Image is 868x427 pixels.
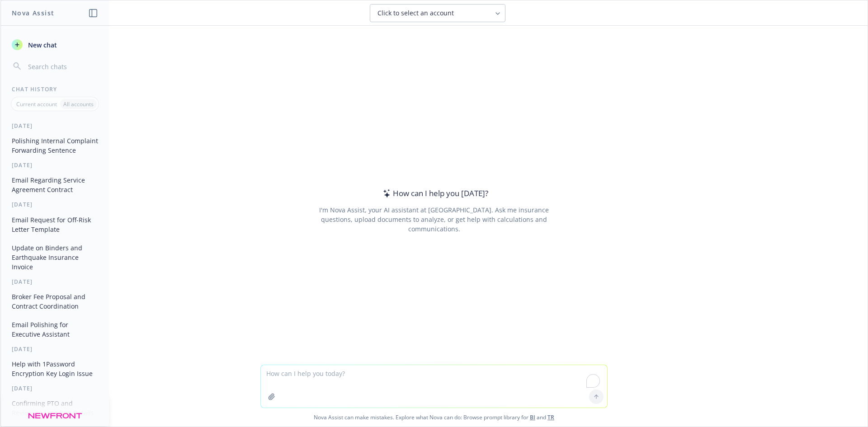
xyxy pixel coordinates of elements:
[8,289,102,314] button: Broker Fee Proposal and Contract Coordination
[1,122,109,130] div: [DATE]
[307,205,561,234] div: I'm Nova Assist, your AI assistant at [GEOGRAPHIC_DATA]. Ask me insurance questions, upload docum...
[8,212,102,237] button: Email Request for Off-Risk Letter Template
[8,317,102,342] button: Email Polishing for Executive Assistant
[63,100,94,108] p: All accounts
[8,396,102,420] button: Confirming PTO and Reviewing Loss Run Details
[8,357,102,381] button: Help with 1Password Encryption Key Login Issue
[1,85,109,93] div: Chat History
[8,37,102,53] button: New chat
[1,161,109,169] div: [DATE]
[547,413,554,421] a: TR
[8,173,102,197] button: Email Regarding Service Agreement Contract
[16,100,57,108] p: Current account
[530,413,535,421] a: BI
[26,60,98,73] input: Search chats
[1,345,109,353] div: [DATE]
[1,278,109,286] div: [DATE]
[377,9,454,18] span: Click to select an account
[370,4,505,22] button: Click to select an account
[1,385,109,392] div: [DATE]
[1,201,109,208] div: [DATE]
[380,188,488,199] div: How can I help you [DATE]?
[12,8,54,18] h1: Nova Assist
[8,133,102,158] button: Polishing Internal Complaint Forwarding Sentence
[26,40,57,50] span: New chat
[4,408,864,427] span: Nova Assist can make mistakes. Explore what Nova can do: Browse prompt library for and
[8,240,102,274] button: Update on Binders and Earthquake Insurance Invoice
[261,365,607,408] textarea: To enrich screen reader interactions, please activate Accessibility in Grammarly extension settings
